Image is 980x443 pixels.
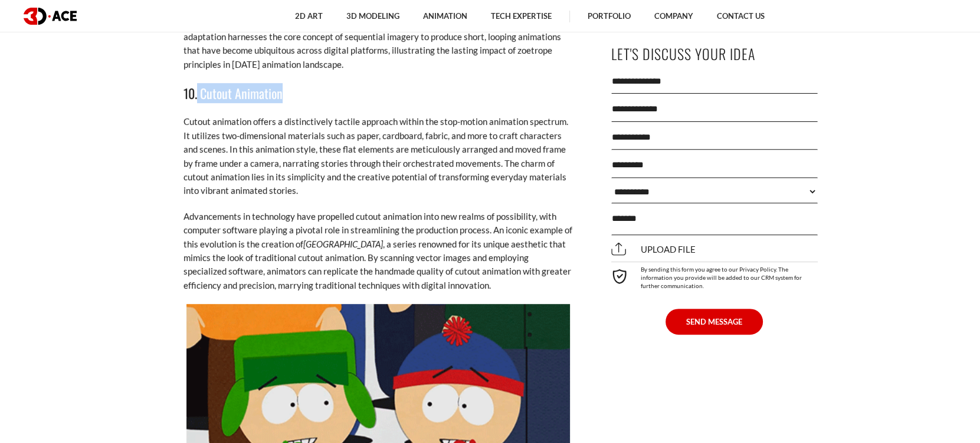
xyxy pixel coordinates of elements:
em: [GEOGRAPHIC_DATA] [303,239,383,249]
p: In contemporary times, the principles underlying zoetrope animation have seamlessly transitioned ... [183,2,573,71]
img: logo dark [24,8,77,25]
p: Advancements in technology have propelled cutout animation into new realms of possibility, with c... [183,210,573,292]
div: By sending this form you agree to our Privacy Policy. The information you provide will be added t... [611,262,818,290]
button: SEND MESSAGE [666,309,763,335]
span: Upload file [611,244,696,254]
p: Let's Discuss Your Idea [611,41,818,67]
p: Cutout animation offers a distinctively tactile approach within the stop-motion animation spectru... [183,115,573,197]
h3: 10. Cutout Animation [183,83,573,103]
